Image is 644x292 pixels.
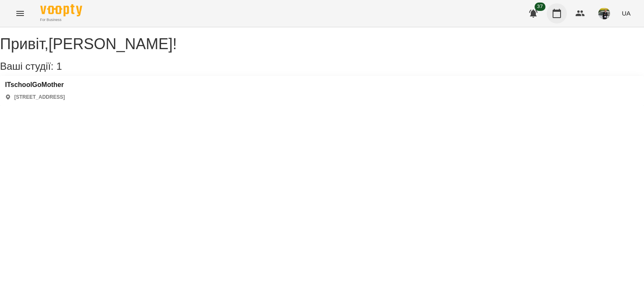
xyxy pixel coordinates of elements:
[618,5,634,21] button: UA
[56,61,62,72] span: 1
[535,3,545,11] span: 37
[5,81,65,89] a: ITschoolGoMother
[40,4,82,16] img: Voopty Logo
[598,8,610,19] img: a92d573242819302f0c564e2a9a4b79e.jpg
[14,94,65,101] p: [STREET_ADDRESS]
[622,9,631,18] span: UA
[10,3,30,24] button: Menu
[40,17,82,23] span: For Business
